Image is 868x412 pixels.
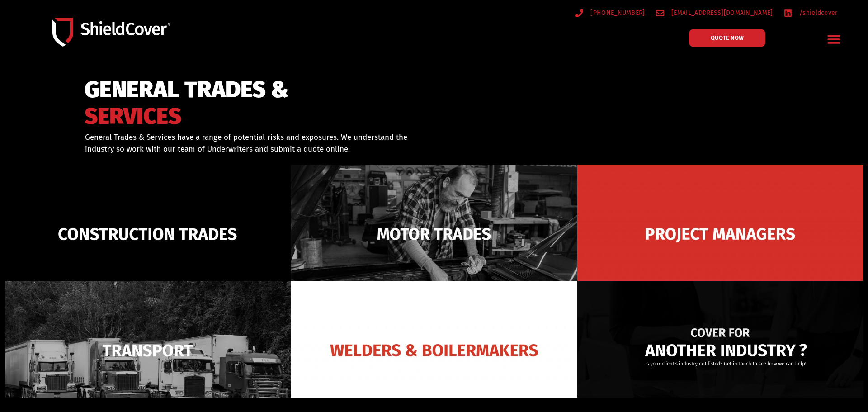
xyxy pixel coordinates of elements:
[689,29,765,47] a: QUOTE NOW
[575,7,645,19] a: [PHONE_NUMBER]
[52,18,170,47] img: Shield-Cover-Underwriting-Australia-logo-full
[797,7,838,19] span: /shieldcover
[711,35,744,41] span: QUOTE NOW
[85,81,289,99] span: GENERAL TRADES &
[784,7,838,19] a: /shieldcover
[823,28,844,50] div: Menu Toggle
[85,132,422,155] p: General Trades & Services have a range of potential risks and exposures. We understand the indust...
[656,7,773,19] a: [EMAIL_ADDRESS][DOMAIN_NAME]
[588,7,645,19] span: [PHONE_NUMBER]
[669,7,773,19] span: [EMAIL_ADDRESS][DOMAIN_NAME]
